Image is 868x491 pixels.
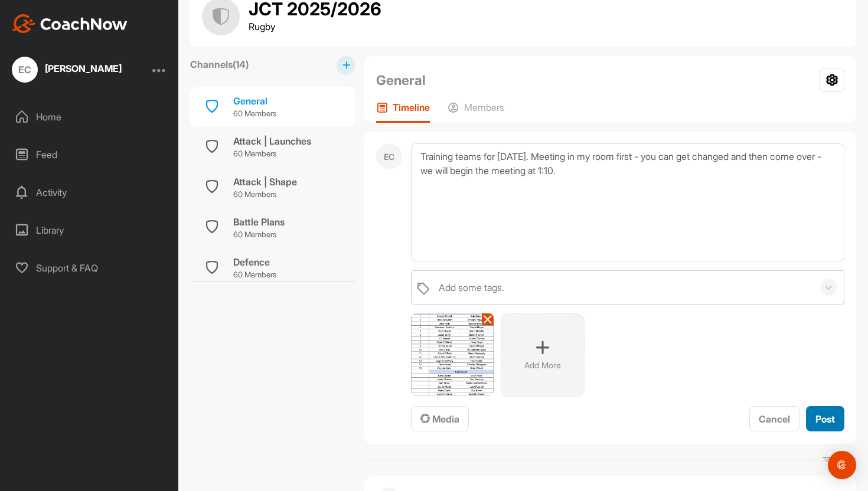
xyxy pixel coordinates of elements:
p: Members [464,102,504,113]
span: Post [815,413,835,425]
div: Open Intercom Messenger [828,451,856,479]
textarea: Training teams for [DATE]. Meeting in my room first - you can get changed and then come over - we... [411,143,844,261]
div: General [233,94,276,108]
p: Timeline [393,102,430,113]
div: Attack | Launches [233,134,311,148]
div: Activity [6,178,173,207]
div: Home [6,102,173,132]
p: 60 Members [233,148,311,160]
button: Post [806,406,844,431]
div: Battle Plans [233,215,285,229]
p: Rugby [249,19,381,34]
div: Feed [6,140,173,169]
div: EC [376,143,402,169]
p: 60 Members [233,189,297,201]
p: 60 Members [233,108,276,120]
span: Media [420,413,459,425]
button: Media [411,406,469,431]
img: image [411,313,494,396]
div: EC [12,57,38,83]
div: Attack | Shape [233,175,297,189]
h2: General [376,70,426,90]
div: Library [6,215,173,245]
span: Cancel [759,413,790,425]
div: Defence [233,255,276,269]
div: [PERSON_NAME] [45,64,122,73]
label: Channels ( 14 ) [190,57,249,71]
button: Cancel [749,406,800,431]
p: 60 Members [233,229,285,241]
p: Add More [524,359,561,371]
p: 60 Members [233,269,276,281]
img: CoachNow [12,14,128,33]
div: Support & FAQ [6,253,173,283]
div: Add some tags. [439,280,504,294]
